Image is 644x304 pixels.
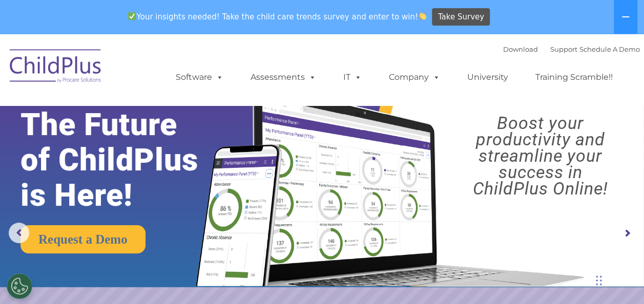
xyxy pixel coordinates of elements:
[503,45,538,53] a: Download
[240,67,326,88] a: Assessments
[503,45,640,53] font: |
[579,45,640,53] a: Schedule A Demo
[20,225,146,253] a: Request a Demo
[432,8,490,26] a: Take Survey
[142,68,174,75] span: Last name
[593,255,644,304] iframe: Chat Widget
[445,115,636,197] rs-layer: Boost your productivity and streamline your success in ChildPlus Online!
[142,110,186,117] span: Phone number
[419,12,426,20] img: 👏
[165,67,234,88] a: Software
[128,12,136,20] img: ✅
[550,45,577,53] a: Support
[333,67,372,88] a: IT
[20,107,226,213] rs-layer: The Future of ChildPlus is Here!
[438,8,484,26] span: Take Survey
[7,273,32,299] button: Cookies Settings
[525,67,623,88] a: Training Scramble!!
[5,42,107,93] img: ChildPlus by Procare Solutions
[124,7,431,27] span: Your insights needed! Take the child care trends survey and enter to win!
[596,265,602,296] div: Drag
[379,67,450,88] a: Company
[457,67,518,88] a: University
